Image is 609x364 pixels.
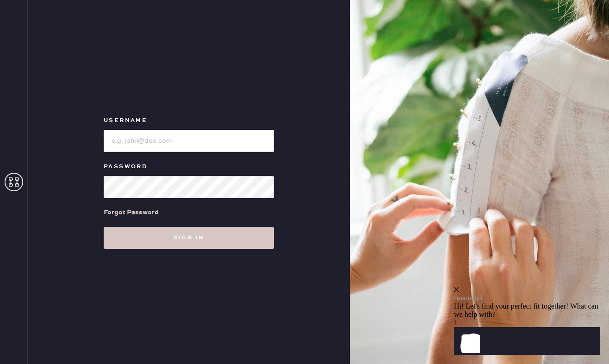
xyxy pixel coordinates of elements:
iframe: Front Chat [454,236,607,362]
input: e.g. john@doe.com [104,130,274,152]
button: Sign in [104,227,274,249]
div: Forgot Password [104,207,159,218]
label: Password [104,161,274,172]
label: Username [104,115,274,126]
a: Forgot Password [104,198,159,227]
